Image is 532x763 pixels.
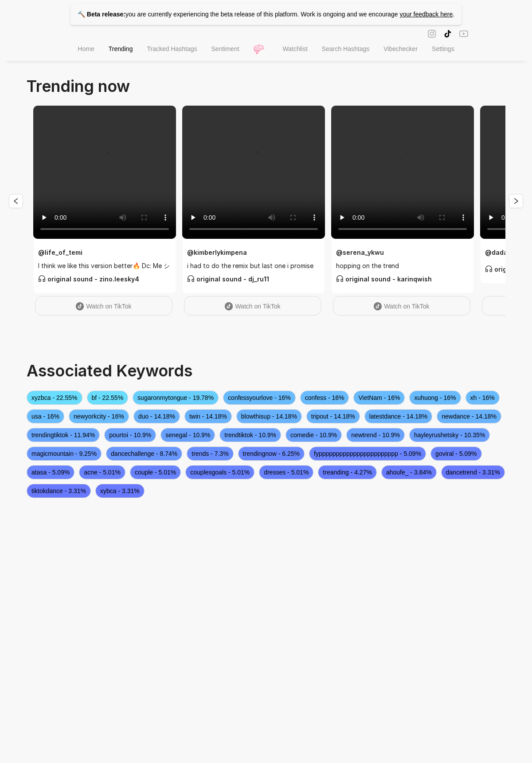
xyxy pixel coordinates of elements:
span: Associated Keywords [27,361,192,380]
a: Watch on TikTok [333,296,470,316]
span: Home [78,45,94,52]
span: customer-service [485,265,493,273]
span: Tracked Hashtags [147,45,197,52]
span: goviral - 5.09% [430,447,481,461]
span: blowthisup - 14.18% [236,409,302,423]
span: xybca - 3.31% [95,484,145,498]
span: newyorkcity - 16% [69,409,129,423]
span: Watchlist [283,45,308,52]
span: usa - 16% [27,409,64,423]
span: senegal - 10.9% [160,428,215,442]
span: comedie - 10.9% [286,428,342,442]
span: left [12,198,20,205]
span: tiktokdance - 3.31% [27,484,91,498]
span: tripout - 14.18% [306,409,360,423]
span: newtrend - 10.9% [346,428,405,442]
strong: @ kimberlykimpena [187,249,247,256]
span: ahoufe_ - 3.84% [381,465,437,479]
span: bf - 22.55% [87,391,129,405]
span: sugaronmytongue - 19.78% [133,391,219,405]
span: couplesgoals - 5.01% [185,465,254,479]
span: atasa - 5.09% [27,465,74,479]
span: confess - 16% [300,391,349,405]
span: trends - 7.3% [187,447,233,461]
span: I think we like this version better🔥 Dc: Me シ [38,261,171,271]
span: customer-service [187,275,195,282]
span: Settings [432,45,454,52]
span: Trending [109,45,133,52]
span: hopping on the trend [336,261,469,271]
span: Trending now [27,76,130,96]
p: you are currently experiencing the beta release of this platform. Work is ongoing and we encourage . [70,4,462,25]
span: VietNam - 16% [353,391,405,405]
span: fyppppppppppppppppppppppp - 5.09% [309,447,426,461]
strong: original sound - karinqwish [336,275,432,283]
a: Watch on TikTok [35,296,172,316]
span: hayleyrushetsky - 10.35% [409,428,490,442]
span: instagram [427,28,436,39]
span: dancechallenge - 8.74% [106,447,182,461]
span: right [512,198,520,205]
strong: @ serena_ykwu [336,249,384,256]
span: trendingtiktok - 11.94% [27,428,100,442]
span: Watch on TikTok [384,303,429,310]
span: Watch on TikTok [86,303,131,310]
span: xyzbca - 22.55% [27,391,82,405]
span: couple - 5.01% [130,465,181,479]
span: xh - 16% [465,391,500,405]
strong: original sound - zino.leesky4 [38,275,139,283]
span: customer-service [38,275,46,282]
span: confessyourlove - 16% [223,391,296,405]
strong: 🔨 Beta release: [78,11,125,18]
strong: original sound - dj_ru11 [187,275,269,283]
span: trendtiktok - 10.9% [219,428,281,442]
span: dresses - 5.01% [259,465,313,479]
span: Vibechecker [383,45,418,52]
span: youtube [459,28,468,39]
strong: @ life_of_temi [38,249,82,256]
span: trendingnow - 6.25% [238,447,305,461]
span: i had to do the remix but last one i promise [187,261,320,271]
span: duo - 14.18% [133,409,180,423]
span: xuhuong - 16% [409,391,461,405]
span: magicmountain - 9.25% [27,447,102,461]
span: treanding - 4.27% [318,465,377,479]
a: Watch on TikTok [184,296,321,316]
span: dancetrend - 3.31% [441,465,505,479]
span: newdance - 14.18% [437,409,501,423]
span: latestdance - 14.18% [364,409,433,423]
span: Sentiment [211,45,239,52]
span: pourtoi - 10.9% [104,428,156,442]
span: twin - 14.18% [184,409,232,423]
span: Search Hashtags [322,45,369,52]
span: customer-service [336,275,344,282]
a: your feedback here [399,11,453,18]
span: acne - 5.01% [79,465,125,479]
span: Watch on TikTok [235,303,280,310]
